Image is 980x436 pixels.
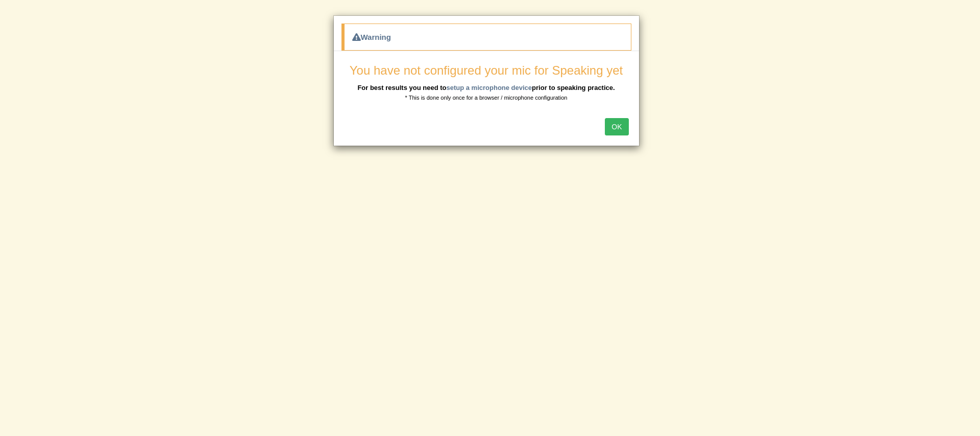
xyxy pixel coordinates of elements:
[350,63,623,77] span: You have not configured your mic for Speaking yet
[446,84,532,91] a: setup a microphone device
[341,24,631,51] div: Warning
[605,118,628,135] button: OK
[405,95,568,101] small: * This is done only once for a browser / microphone configuration
[357,84,615,91] b: For best results you need to prior to speaking practice.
